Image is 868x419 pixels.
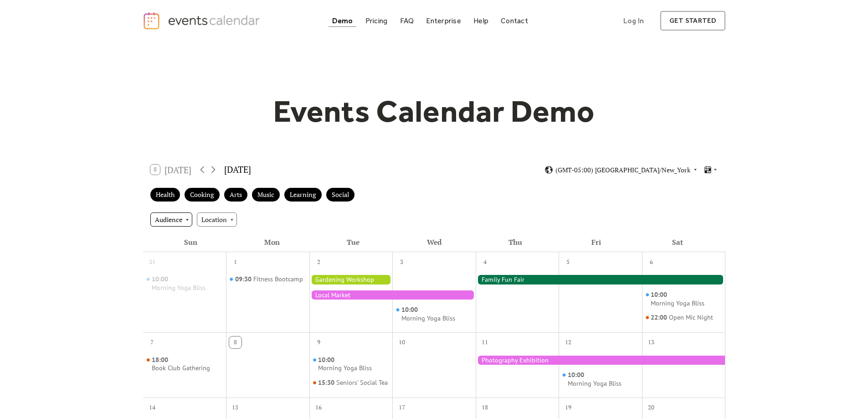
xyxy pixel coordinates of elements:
[396,15,418,27] a: FAQ
[362,15,391,27] a: Pricing
[422,15,464,27] a: Enterprise
[400,18,414,23] div: FAQ
[426,18,461,23] div: Enterprise
[143,11,263,30] a: home
[614,11,653,31] a: Log In
[497,15,532,27] a: Contact
[501,18,528,23] div: Contact
[660,11,725,31] a: get started
[259,93,609,130] h1: Events Calendar Demo
[332,18,353,23] div: Demo
[365,18,388,23] div: Pricing
[329,15,357,27] a: Demo
[473,18,488,23] div: Help
[470,15,492,27] a: Help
